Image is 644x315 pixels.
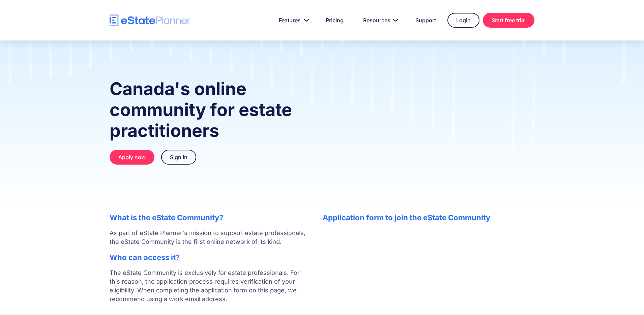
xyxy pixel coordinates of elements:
h2: Application form to join the eState Community [323,213,534,222]
a: Start free trial [483,13,534,28]
h2: Who can access it? [110,253,309,262]
a: Resources [355,13,404,27]
a: Pricing [318,13,352,27]
a: Sign in [161,150,196,165]
p: As part of eState Planner's mission to support estate professionals, the eState Community is the ... [110,229,309,246]
a: Features [271,13,314,27]
a: home [110,15,191,26]
p: The eState Community is exclusively for estate professionals. For this reason, the application pr... [110,268,309,312]
h2: What is the eState Community? [110,213,309,222]
a: Apply now [110,150,154,165]
strong: Canada's online community for estate practitioners [110,78,292,141]
a: Support [407,13,444,27]
a: Login [447,13,479,28]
